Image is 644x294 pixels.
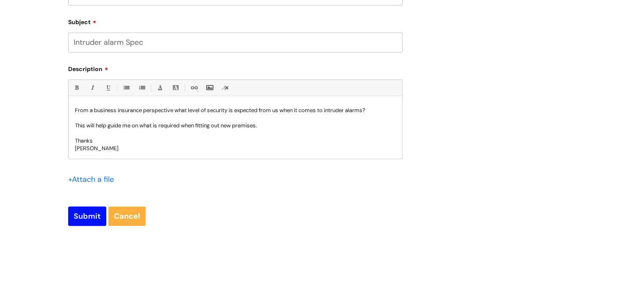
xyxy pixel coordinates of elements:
[68,16,403,26] label: Subject
[108,206,146,226] a: Cancel
[68,173,119,186] div: Attach a file
[75,122,396,129] p: This will help guide me on what is required when fitting out new premises.
[75,145,396,152] p: [PERSON_NAME]
[102,82,113,93] a: Underline(Ctrl-U)
[155,82,165,93] a: Font Color
[220,82,230,93] a: Remove formatting (Ctrl-\)
[71,82,82,93] a: Bold (Ctrl-B)
[75,137,396,145] p: Thanks
[87,82,97,93] a: Italic (Ctrl-I)
[75,107,396,114] p: From a business insurance perspective what level of security is expected from us when it comes to...
[121,82,131,93] a: • Unordered List (Ctrl-Shift-7)
[68,63,403,73] label: Description
[170,82,181,93] a: Back Color
[204,82,215,93] a: Insert Image...
[188,82,199,93] a: Link
[136,82,147,93] a: 1. Ordered List (Ctrl-Shift-8)
[68,206,106,226] input: Submit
